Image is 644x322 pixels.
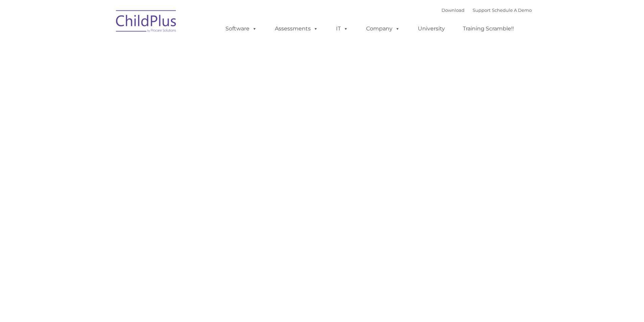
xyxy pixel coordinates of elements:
[442,7,532,13] font: |
[442,7,464,13] a: Download
[411,22,452,35] a: University
[329,22,355,35] a: IT
[268,22,325,35] a: Assessments
[473,7,491,13] a: Support
[219,22,264,35] a: Software
[456,22,521,35] a: Training Scramble!!
[492,7,532,13] a: Schedule A Demo
[359,22,407,35] a: Company
[113,5,180,39] img: ChildPlus by Procare Solutions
